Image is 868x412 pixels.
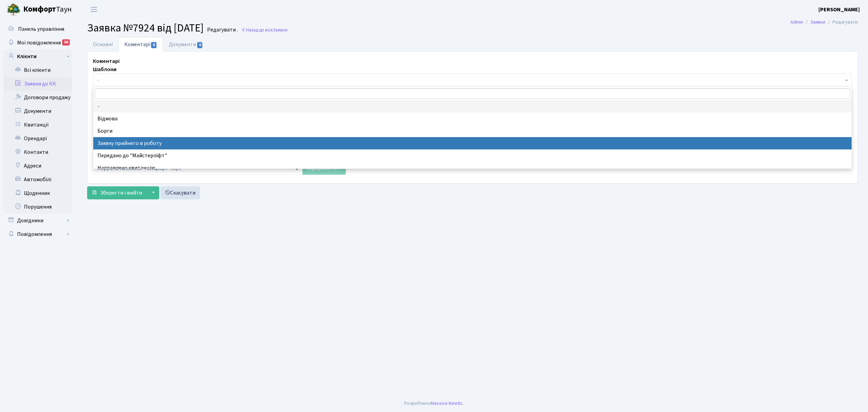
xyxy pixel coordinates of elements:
[93,74,852,87] span: -
[93,125,851,137] li: Борги
[151,42,157,48] span: 0
[93,57,120,65] label: Коментарі
[197,42,203,48] span: 0
[7,3,21,16] img: logo.png
[3,104,72,118] a: Документи
[273,27,287,33] span: Заявки
[810,18,825,26] a: Заявки
[93,162,851,174] li: Направлено квитанцію
[404,400,464,407] div: Розроблено .
[825,18,858,26] li: Редагувати
[3,145,72,159] a: Контакти
[3,36,72,50] a: Мої повідомлення36
[3,91,72,104] a: Договори продажу
[780,15,868,29] nav: breadcrumb
[87,37,119,52] a: Основні
[97,77,843,83] span: -
[790,18,803,26] a: Admin
[17,39,61,46] span: Мої повідомлення
[3,22,72,36] a: Панель управління
[23,4,72,15] span: Таун
[3,227,72,241] a: Повідомлення
[93,100,851,112] li: -
[93,149,851,162] li: Передано до "Майстерліфт"
[85,4,103,15] button: Переключити навігацію
[3,77,72,91] a: Заявки до КК
[3,118,72,132] a: Квитанції
[431,400,463,407] a: Massive Kinetic
[3,173,72,186] a: Автомобілі
[62,39,70,45] div: 36
[93,112,851,125] li: Відмова
[93,65,117,74] label: Шаблони
[241,27,287,33] a: Назад до всіхЗаявки
[23,4,56,15] b: Комфорт
[100,189,142,197] span: Зберегти і вийти
[3,63,72,77] a: Всі клієнти
[160,186,200,199] a: Скасувати
[3,200,72,214] a: Порушення
[18,25,64,33] span: Панель управління
[87,20,204,36] span: Заявка №7924 від [DATE]
[818,6,860,13] b: [PERSON_NAME]
[93,137,851,149] li: Заявку прийнято в роботу
[3,50,72,63] a: Клієнти
[206,27,238,33] small: Редагувати .
[163,37,209,52] a: Документи
[3,159,72,173] a: Адреси
[818,5,860,14] a: [PERSON_NAME]
[5,5,753,13] body: Rich Text Area. Press ALT-0 for help.
[119,37,163,52] a: Коментарі
[3,214,72,227] a: Довідники
[3,186,72,200] a: Щоденник
[3,132,72,145] a: Орендарі
[87,186,147,199] button: Зберегти і вийти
